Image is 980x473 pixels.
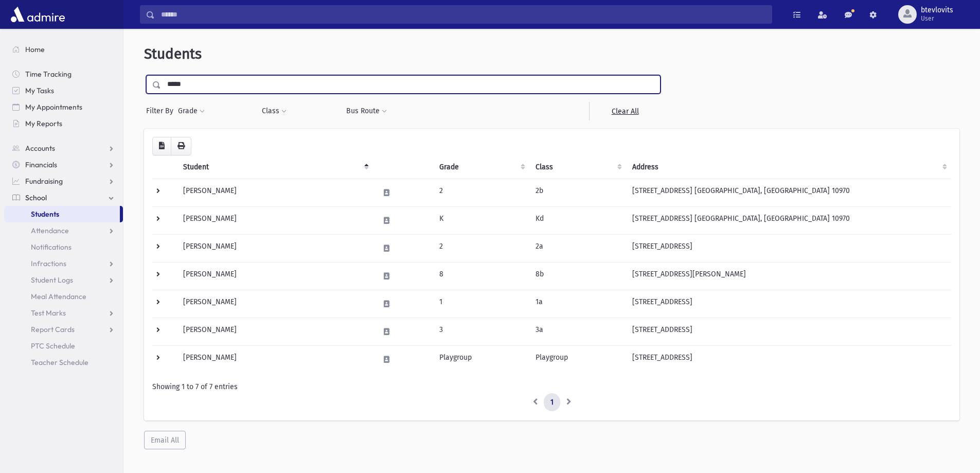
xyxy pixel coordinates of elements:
td: K [433,206,530,234]
td: 2 [433,179,530,206]
td: Playgroup [529,345,626,373]
a: Test Marks [4,305,123,321]
span: Notifications [31,242,72,252]
button: CSV [152,137,171,155]
span: Infractions [31,259,66,268]
td: [PERSON_NAME] [177,234,373,262]
button: Email All [144,431,186,449]
span: Meal Attendance [31,292,86,301]
span: School [25,193,47,202]
span: My Appointments [25,102,82,112]
span: Students [31,209,59,219]
a: Students [4,206,120,222]
input: Search [155,5,772,24]
a: PTC Schedule [4,338,123,354]
span: Report Cards [31,325,75,334]
td: 1a [529,290,626,318]
td: 3 [433,318,530,345]
a: School [4,189,123,206]
td: [STREET_ADDRESS] [626,318,951,345]
span: My Tasks [25,86,54,95]
button: Bus Route [346,102,387,120]
button: Grade [177,102,205,120]
span: My Reports [25,119,62,128]
a: Meal Attendance [4,288,123,305]
button: Class [261,102,287,120]
span: Home [25,45,45,54]
th: Student: activate to sort column descending [177,155,373,179]
a: Notifications [4,239,123,255]
th: Class: activate to sort column ascending [529,155,626,179]
span: Attendance [31,226,69,235]
div: Showing 1 to 7 of 7 entries [152,381,951,392]
a: Fundraising [4,173,123,189]
td: 1 [433,290,530,318]
td: [PERSON_NAME] [177,318,373,345]
td: [STREET_ADDRESS] [GEOGRAPHIC_DATA], [GEOGRAPHIC_DATA] 10970 [626,206,951,234]
td: Kd [529,206,626,234]
a: Clear All [589,102,661,120]
td: 2a [529,234,626,262]
span: btevlovits [921,6,953,14]
a: Accounts [4,140,123,156]
td: [PERSON_NAME] [177,179,373,206]
th: Grade: activate to sort column ascending [433,155,530,179]
th: Address: activate to sort column ascending [626,155,951,179]
a: My Tasks [4,82,123,99]
span: Filter By [146,106,177,116]
span: PTC Schedule [31,341,75,351]
button: Print [171,137,191,155]
span: Accounts [25,144,55,153]
span: Fundraising [25,177,63,186]
a: Financials [4,156,123,173]
img: AdmirePro [8,4,67,25]
td: 3a [529,318,626,345]
td: [STREET_ADDRESS] [626,234,951,262]
span: Test Marks [31,308,66,318]
td: 8b [529,262,626,290]
td: [STREET_ADDRESS] [626,290,951,318]
span: Financials [25,160,57,169]
td: 2 [433,234,530,262]
span: Time Tracking [25,69,72,79]
a: Home [4,41,123,58]
td: [PERSON_NAME] [177,290,373,318]
td: 8 [433,262,530,290]
span: Student Logs [31,275,73,285]
span: User [921,14,953,23]
td: [STREET_ADDRESS] [626,345,951,373]
td: [PERSON_NAME] [177,206,373,234]
td: [PERSON_NAME] [177,262,373,290]
a: Attendance [4,222,123,239]
a: My Appointments [4,99,123,115]
a: Teacher Schedule [4,354,123,371]
td: [STREET_ADDRESS] [GEOGRAPHIC_DATA], [GEOGRAPHIC_DATA] 10970 [626,179,951,206]
span: Teacher Schedule [31,358,88,367]
span: Students [144,45,202,62]
a: My Reports [4,115,123,132]
a: Time Tracking [4,66,123,82]
a: 1 [544,393,560,412]
a: Report Cards [4,321,123,338]
td: [PERSON_NAME] [177,345,373,373]
td: [STREET_ADDRESS][PERSON_NAME] [626,262,951,290]
a: Infractions [4,255,123,272]
a: Student Logs [4,272,123,288]
td: 2b [529,179,626,206]
td: Playgroup [433,345,530,373]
